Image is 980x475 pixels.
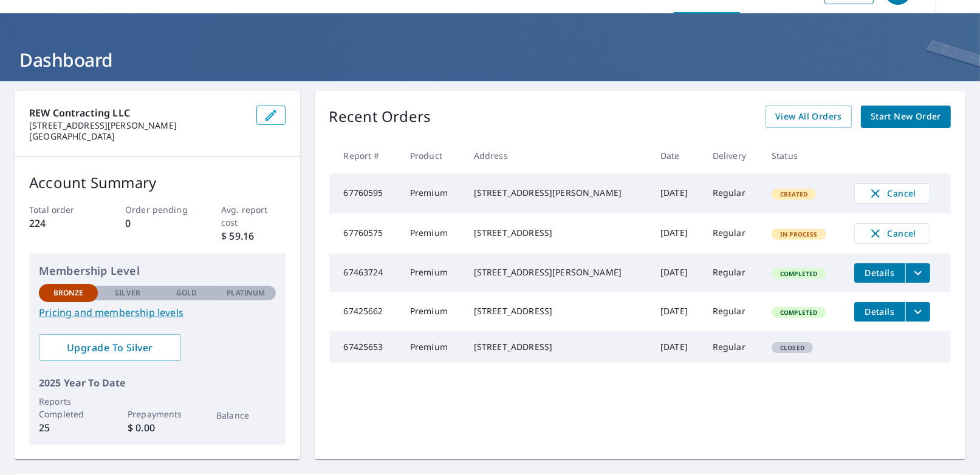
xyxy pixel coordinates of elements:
[905,263,930,283] button: filesDropdownBtn-67463724
[474,305,641,317] div: [STREET_ADDRESS]
[773,343,812,352] span: Closed
[329,106,431,128] p: Recent Orders
[329,173,400,214] td: 67760595
[703,331,762,363] td: Regular
[128,420,187,435] p: $ 0.00
[400,331,464,363] td: Premium
[703,214,762,254] td: Regular
[474,187,641,199] div: [STREET_ADDRESS][PERSON_NAME]
[400,173,464,214] td: Premium
[329,292,400,331] td: 67425662
[125,203,189,216] p: Order pending
[39,334,181,361] a: Upgrade To Silver
[216,409,275,422] p: Balance
[400,254,464,292] td: Premium
[39,376,276,390] p: 2025 Year To Date
[773,308,824,317] span: Completed
[464,138,651,173] th: Address
[651,292,703,331] td: [DATE]
[854,223,930,244] button: Cancel
[128,408,187,420] p: Prepayments
[854,183,930,204] button: Cancel
[773,230,825,238] span: In Process
[474,341,641,353] div: [STREET_ADDRESS]
[775,109,842,124] span: View All Orders
[773,190,815,198] span: Created
[862,306,898,317] span: Details
[474,227,641,239] div: [STREET_ADDRESS]
[329,254,400,292] td: 67463724
[29,120,247,131] p: [STREET_ADDRESS][PERSON_NAME]
[651,173,703,214] td: [DATE]
[329,214,400,254] td: 67760575
[651,214,703,254] td: [DATE]
[400,138,464,173] th: Product
[651,254,703,292] td: [DATE]
[329,138,400,173] th: Report #
[651,331,703,363] td: [DATE]
[703,138,762,173] th: Delivery
[115,288,140,298] p: Silver
[862,267,898,278] span: Details
[766,106,852,128] a: View All Orders
[221,203,285,229] p: Avg. report cost
[29,106,247,120] p: REW Contracting LLC
[854,302,905,322] button: detailsBtn-67425662
[474,266,641,278] div: [STREET_ADDRESS][PERSON_NAME]
[39,420,98,435] p: 25
[703,173,762,214] td: Regular
[227,288,265,298] p: Platinum
[39,263,276,279] p: Membership Level
[329,331,400,363] td: 67425653
[29,172,286,194] p: Account Summary
[651,138,703,173] th: Date
[703,292,762,331] td: Regular
[703,254,762,292] td: Regular
[125,216,189,231] p: 0
[39,395,98,420] p: Reports Completed
[176,288,197,298] p: Gold
[15,47,965,72] h1: Dashboard
[29,131,247,142] p: [GEOGRAPHIC_DATA]
[854,263,905,283] button: detailsBtn-67463724
[29,216,93,231] p: 224
[867,226,917,241] span: Cancel
[861,106,951,128] a: Start New Order
[53,288,84,298] p: Bronze
[773,269,824,278] span: Completed
[29,203,93,216] p: Total order
[871,109,941,124] span: Start New Order
[400,292,464,331] td: Premium
[905,302,930,322] button: filesDropdownBtn-67425662
[39,305,276,320] a: Pricing and membership levels
[762,138,845,173] th: Status
[400,214,464,254] td: Premium
[221,229,285,243] p: $ 59.16
[49,341,171,354] span: Upgrade To Silver
[867,186,917,201] span: Cancel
